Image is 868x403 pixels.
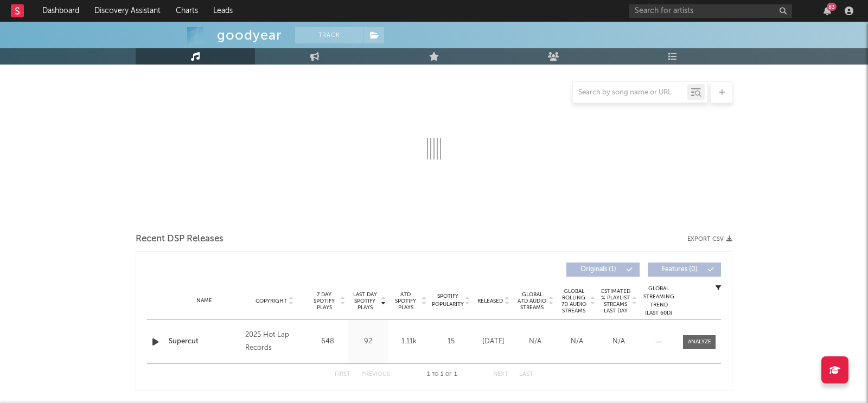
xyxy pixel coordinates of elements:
div: 92 [350,336,386,347]
button: Features(0) [648,263,721,277]
div: 1 1 1 [412,368,471,381]
button: 83 [824,7,831,15]
span: Last Day Spotify Plays [350,291,379,311]
button: Last [519,372,533,378]
div: 2025 Hot Lap Records [245,329,304,355]
span: Recent DSP Releases [136,233,224,246]
button: Next [493,372,508,378]
span: Copyright [256,298,287,304]
div: 648 [310,336,345,347]
span: ATD Spotify Plays [391,291,420,311]
input: Search by song name or URL [573,88,687,97]
span: Spotify Popularity [432,292,464,309]
div: 15 [432,336,470,347]
div: Name [169,297,240,305]
button: Export CSV [687,236,732,242]
div: N/A [601,336,637,347]
div: 83 [827,3,837,11]
div: goodyear [217,27,282,43]
button: First [335,372,350,378]
div: 1.11k [391,336,426,347]
a: Supercut [169,336,240,347]
span: Originals ( 1 ) [573,266,623,273]
button: Track [295,27,363,43]
span: to [432,372,438,377]
span: Global Rolling 7D Audio Streams [559,288,589,314]
span: of [445,372,452,377]
span: 7 Day Spotify Plays [310,291,339,311]
span: Global ATD Audio Streams [517,291,547,311]
div: Global Streaming Trend (Last 60D) [642,285,675,317]
span: Released [477,298,503,304]
div: N/A [517,336,553,347]
div: N/A [559,336,595,347]
div: [DATE] [475,336,512,347]
span: Features ( 0 ) [655,266,705,273]
span: Estimated % Playlist Streams Last Day [601,288,630,314]
button: Previous [361,372,390,378]
button: Originals(1) [566,263,640,277]
input: Search for artists [629,4,792,18]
